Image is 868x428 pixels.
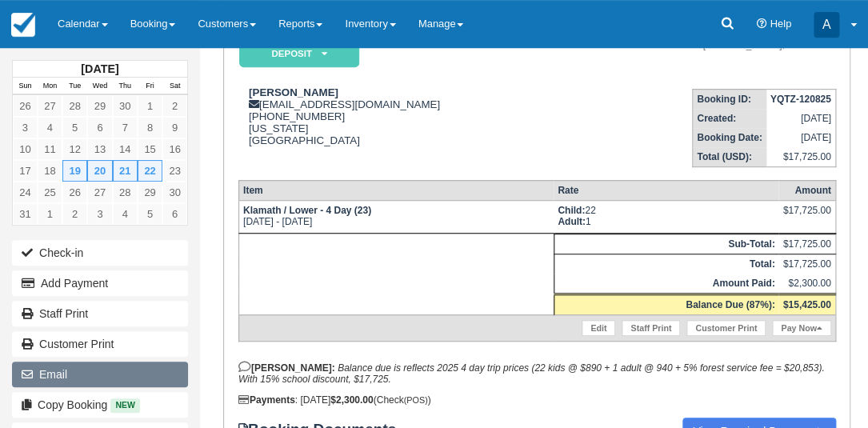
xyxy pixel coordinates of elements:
[693,147,766,167] th: Total (USD):
[13,203,38,225] a: 31
[62,203,87,225] a: 2
[138,182,162,203] a: 29
[766,128,836,147] td: [DATE]
[239,39,359,67] em: Deposit
[12,240,188,266] button: Check-in
[12,301,188,326] a: Staff Print
[622,320,680,336] a: Staff Print
[62,117,87,138] a: 5
[554,234,778,254] th: Sub-Total:
[162,78,187,95] th: Sat
[778,180,835,200] th: Amount
[13,78,38,95] th: Sun
[11,13,35,37] img: checkfront-main-nav-mini-logo.png
[238,362,335,374] strong: [PERSON_NAME]:
[113,182,138,203] a: 28
[238,362,824,385] em: Balance due is reflects 2025 4 day trip prices (22 kids @ $890 + 1 adult @ 940 + 5% forest servic...
[554,180,778,200] th: Rate
[13,160,38,182] a: 17
[38,78,62,95] th: Mon
[162,138,187,160] a: 16
[138,138,162,160] a: 15
[238,180,554,200] th: Item
[12,270,188,296] button: Add Payment
[558,205,585,216] strong: Child
[38,203,62,225] a: 1
[87,203,112,225] a: 3
[87,160,112,182] a: 20
[113,203,138,225] a: 4
[138,95,162,117] a: 1
[404,395,428,405] small: (POS)
[38,182,62,203] a: 25
[554,294,778,314] th: Balance Due (87%):
[238,38,354,68] a: Deposit
[766,109,836,128] td: [DATE]
[554,200,778,233] td: 22 1
[13,182,38,203] a: 24
[87,78,112,95] th: Wed
[113,78,138,95] th: Thu
[238,86,587,146] div: [EMAIL_ADDRESS][DOMAIN_NAME] [PHONE_NUMBER] [US_STATE] [GEOGRAPHIC_DATA]
[772,320,830,336] a: Pay Now
[87,95,112,117] a: 29
[778,274,835,294] td: $2,300.00
[162,203,187,225] a: 6
[110,398,140,412] span: New
[162,182,187,203] a: 30
[12,392,188,418] button: Copy Booking New
[554,274,778,294] th: Amount Paid:
[13,138,38,160] a: 10
[243,205,371,216] strong: Klamath / Lower - 4 Day (23)
[238,394,295,406] strong: Payments
[693,89,766,109] th: Booking ID:
[330,394,373,406] strong: $2,300.00
[238,200,554,233] td: [DATE] - [DATE]
[87,138,112,160] a: 13
[162,95,187,117] a: 2
[558,216,586,227] strong: Adult
[113,117,138,138] a: 7
[693,128,766,147] th: Booking Date:
[757,19,767,30] i: Help
[778,254,835,274] td: $17,725.00
[782,205,830,229] div: $17,725.00
[62,78,87,95] th: Tue
[38,95,62,117] a: 27
[814,12,839,38] div: A
[782,299,830,310] strong: $15,425.00
[113,138,138,160] a: 14
[13,117,38,138] a: 3
[38,160,62,182] a: 18
[770,18,791,30] span: Help
[138,117,162,138] a: 8
[238,394,836,406] div: : [DATE] (Check )
[686,320,766,336] a: Customer Print
[38,117,62,138] a: 4
[38,138,62,160] a: 11
[162,160,187,182] a: 23
[138,160,162,182] a: 22
[62,95,87,117] a: 28
[87,117,112,138] a: 6
[87,182,112,203] a: 27
[81,62,118,75] strong: [DATE]
[162,117,187,138] a: 9
[770,94,831,105] strong: YQTZ-120825
[113,160,138,182] a: 21
[113,95,138,117] a: 30
[12,331,188,357] a: Customer Print
[62,182,87,203] a: 26
[554,254,778,274] th: Total:
[138,78,162,95] th: Fri
[693,109,766,128] th: Created:
[582,320,615,336] a: Edit
[766,147,836,167] td: $17,725.00
[12,362,188,387] button: Email
[13,95,38,117] a: 26
[62,138,87,160] a: 12
[62,160,87,182] a: 19
[249,86,338,98] strong: [PERSON_NAME]
[138,203,162,225] a: 5
[778,234,835,254] td: $17,725.00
